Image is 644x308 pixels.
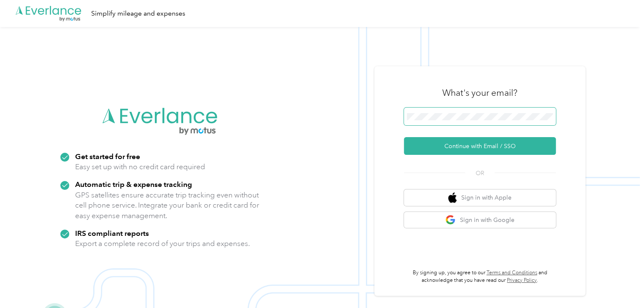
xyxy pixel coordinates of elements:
[75,152,140,161] strong: Get started for free
[75,180,192,189] strong: Automatic trip & expense tracking
[445,215,456,225] img: google logo
[404,189,556,206] button: apple logoSign in with Apple
[91,8,185,19] div: Simplify mileage and expenses
[448,192,457,203] img: apple logo
[442,87,517,99] h3: What's your email?
[404,269,556,284] p: By signing up, you agree to our and acknowledge that you have read our .
[507,277,537,284] a: Privacy Policy
[75,238,250,249] p: Export a complete record of your trips and expenses.
[404,137,556,155] button: Continue with Email / SSO
[487,270,537,276] a: Terms and Conditions
[75,229,149,238] strong: IRS compliant reports
[465,169,495,178] span: OR
[75,162,205,172] p: Easy set up with no credit card required
[75,190,260,221] p: GPS satellites ensure accurate trip tracking even without cell phone service. Integrate your bank...
[404,212,556,228] button: google logoSign in with Google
